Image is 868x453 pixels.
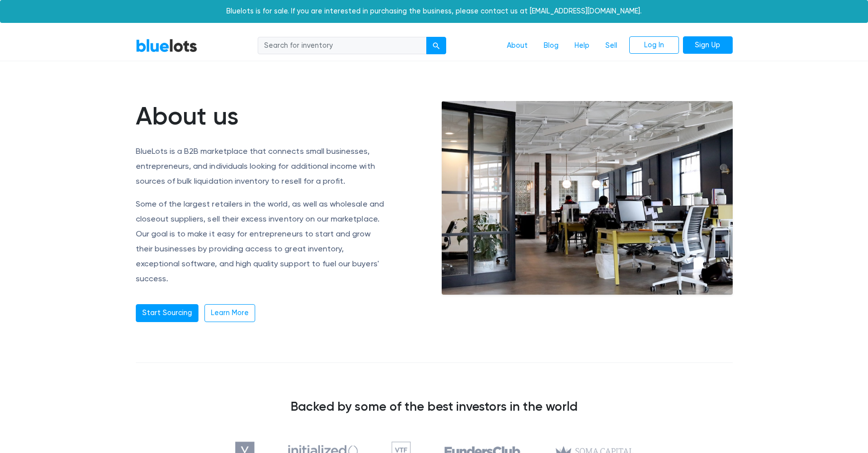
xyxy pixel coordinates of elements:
h3: Backed by some of the best investors in the world [136,399,733,414]
input: Search for inventory [258,37,427,55]
a: Learn More [204,304,255,322]
a: About [499,36,536,55]
a: Start Sourcing [136,304,198,322]
a: BlueLots [136,38,197,53]
p: Some of the largest retailers in the world, as well as wholesale and closeout suppliers, sell the... [136,197,387,286]
a: Blog [536,36,567,55]
a: Help [567,36,597,55]
img: office-e6e871ac0602a9b363ffc73e1d17013cb30894adc08fbdb38787864bb9a1d2fe.jpg [442,101,733,295]
h1: About us [136,101,387,131]
p: BlueLots is a B2B marketplace that connects small businesses, entrepreneurs, and individuals look... [136,144,387,189]
a: Log In [629,36,679,54]
a: Sell [597,36,625,55]
a: Sign Up [683,36,733,54]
